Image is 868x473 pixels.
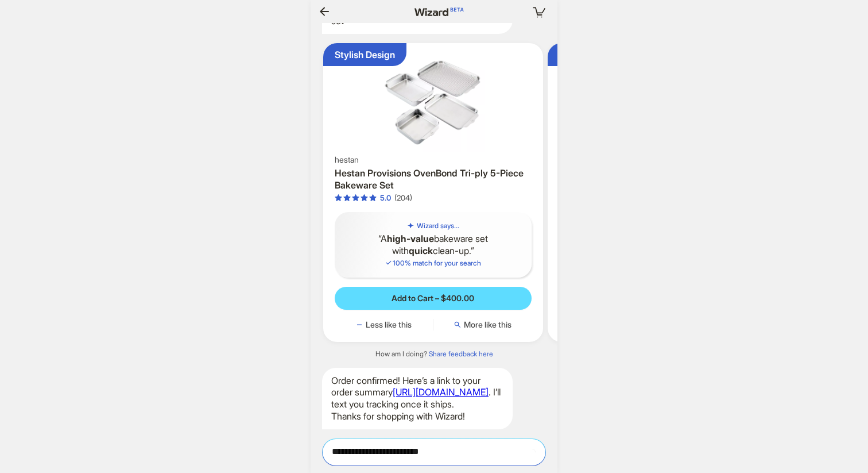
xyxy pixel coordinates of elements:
[433,319,532,330] button: More like this
[322,368,513,429] div: Order confirmed! Here’s a link to your order summary . I’ll text you tracking once it ships. Than...
[335,287,532,310] button: Add to Cart – $400.00
[380,193,391,203] div: 5.0
[352,194,359,202] span: star
[311,349,557,359] div: How am I doing?
[335,167,532,191] h3: Hestan Provisions OvenBond Tri-ply 5-Piece Bakeware Set
[369,194,377,202] span: star
[344,233,522,257] q: A bakeware set with clean-up.
[409,245,433,256] b: quick
[417,221,459,230] h5: Wizard says...
[343,194,351,202] span: star
[335,155,359,165] span: hestan
[335,193,391,203] div: 5.0 out of 5 stars
[385,259,481,267] span: 100 % match for your search
[335,319,433,330] button: Less like this
[328,48,538,152] img: Hestan Provisions OvenBond Tri-ply 5-Piece Bakeware Set
[392,293,474,303] span: Add to Cart – $400.00
[335,194,342,202] span: star
[366,320,412,330] span: Less like this
[361,194,368,202] span: star
[394,193,412,203] div: (204)
[335,49,395,61] div: Stylish Design
[464,320,511,330] span: More like this
[393,386,489,398] a: [URL][DOMAIN_NAME]
[552,48,763,164] img: Ceramic Non-Stick 11 Piece Bakeware Set
[323,43,543,342] div: Stylish DesignHestan Provisions OvenBond Tri-ply 5-Piece Bakeware SethestanHestan Provisions Oven...
[387,233,434,244] b: high-value
[429,349,493,358] a: Share feedback here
